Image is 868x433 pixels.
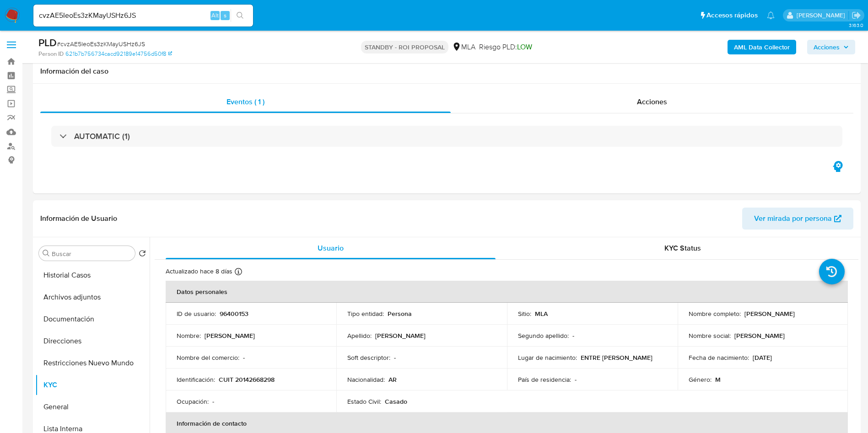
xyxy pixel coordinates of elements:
button: Buscar [43,250,50,257]
button: Archivos adjuntos [35,286,150,308]
p: Segundo apellido : [518,331,569,340]
button: KYC [35,374,150,396]
button: General [35,396,150,418]
button: search-icon [231,9,249,22]
p: nicolas.duclosson@mercadolibre.com [797,11,848,20]
p: - [575,375,577,384]
p: Persona [388,310,412,318]
p: Ocupación : [177,397,209,406]
p: - [243,353,245,362]
p: ENTRE [PERSON_NAME] [581,353,652,362]
p: País de residencia : [518,375,571,384]
p: ID de usuario : [177,310,216,318]
p: Nombre social : [689,331,731,340]
p: AR [388,375,397,384]
p: [DATE] [753,353,772,362]
p: - [394,353,396,362]
a: Salir [852,11,861,20]
span: Eventos ( 1 ) [226,96,264,107]
span: Accesos rápidos [706,11,758,20]
p: [PERSON_NAME] [375,331,426,340]
b: PLD [38,35,57,50]
p: Estado Civil : [347,397,381,406]
button: Restricciones Nuevo Mundo [35,352,150,374]
h1: Información de Usuario [40,214,117,223]
span: KYC Status [664,243,701,253]
p: Género : [689,375,712,384]
p: Nacionalidad : [347,375,385,384]
div: MLA [452,42,475,52]
p: Lugar de nacimiento : [518,353,577,362]
button: Historial Casos [35,264,150,286]
p: Actualizado hace 8 días [166,267,232,276]
p: CUIT 20142668298 [219,375,275,384]
input: Buscar [52,250,131,258]
span: Alt [211,11,219,20]
p: Soft descriptor : [347,353,390,362]
p: Casado [385,397,407,406]
button: Acciones [807,40,855,54]
p: - [572,331,574,340]
button: AML Data Collector [728,40,796,54]
span: s [224,11,226,20]
b: Person ID [38,50,64,58]
button: Documentación [35,308,150,330]
h3: AUTOMATIC (1) [74,131,130,141]
p: Apellido : [347,331,372,340]
span: # cvzAE5IeoEs3zKMayUSHz6JS [57,39,145,48]
input: Buscar usuario o caso... [33,10,253,21]
p: [PERSON_NAME] [205,331,255,340]
p: Nombre completo : [689,310,741,318]
p: [PERSON_NAME] [734,331,785,340]
p: Tipo entidad : [347,310,384,318]
span: LOW [517,42,532,52]
div: AUTOMATIC (1) [51,126,842,147]
h1: Información del caso [40,67,853,76]
p: Identificación : [177,375,215,384]
button: Direcciones [35,330,150,352]
p: M [715,375,721,384]
p: Nombre del comercio : [177,353,239,362]
b: AML Data Collector [734,40,790,54]
p: Fecha de nacimiento : [689,353,749,362]
th: Datos personales [166,281,848,303]
p: 96400153 [220,310,248,318]
button: Volver al orden por defecto [139,250,146,260]
button: Ver mirada por persona [742,208,853,230]
p: MLA [535,310,548,318]
p: [PERSON_NAME] [744,310,795,318]
p: Nombre : [177,331,201,340]
span: Usuario [318,243,344,253]
p: - [212,397,214,406]
p: Sitio : [518,310,531,318]
span: Ver mirada por persona [754,208,832,230]
span: Acciones [814,40,840,54]
a: 621b7b756734cacd92189e14756d50f8 [65,50,172,58]
span: Riesgo PLD: [479,42,532,52]
a: Notificaciones [767,11,775,19]
span: Acciones [637,96,667,107]
p: STANDBY - ROI PROPOSAL [361,41,448,53]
